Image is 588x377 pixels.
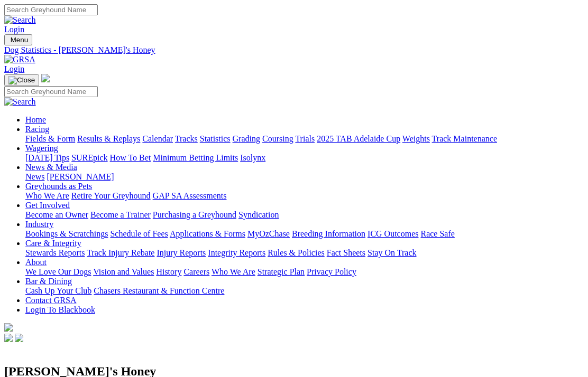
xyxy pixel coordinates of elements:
[4,25,24,34] a: Login
[25,286,91,295] a: Cash Up Your Club
[25,267,584,277] div: About
[233,134,260,143] a: Grading
[11,36,28,44] span: Menu
[212,267,255,276] a: Who We Are
[71,153,107,162] a: SUREpick
[25,229,584,239] div: Industry
[200,134,231,143] a: Statistics
[25,258,47,267] a: About
[25,229,108,238] a: Bookings & Scratchings
[142,134,173,143] a: Calendar
[110,153,151,162] a: How To Bet
[156,267,181,276] a: History
[25,305,95,314] a: Login To Blackbook
[258,267,305,276] a: Strategic Plan
[77,134,140,143] a: Results & Replays
[432,134,497,143] a: Track Maintenance
[4,334,13,342] img: facebook.svg
[262,134,293,143] a: Coursing
[292,229,365,238] a: Breeding Information
[110,229,168,238] a: Schedule of Fees
[25,125,49,134] a: Racing
[25,153,69,162] a: [DATE] Tips
[25,163,77,172] a: News & Media
[25,172,584,182] div: News & Media
[25,210,88,219] a: Become an Owner
[4,64,24,73] a: Login
[94,286,224,295] a: Chasers Restaurant & Function Centre
[25,182,92,191] a: Greyhounds as Pets
[25,286,584,296] div: Bar & Dining
[25,248,85,257] a: Stewards Reports
[25,248,584,258] div: Care & Integrity
[247,229,290,238] a: MyOzChase
[170,229,245,238] a: Applications & Forms
[25,191,584,201] div: Greyhounds as Pets
[153,210,236,219] a: Purchasing a Greyhound
[402,134,430,143] a: Weights
[93,267,154,276] a: Vision and Values
[4,323,13,332] img: logo-grsa-white.png
[420,229,454,238] a: Race Safe
[25,134,584,144] div: Racing
[175,134,198,143] a: Tracks
[295,134,315,143] a: Trials
[87,248,154,257] a: Track Injury Rebate
[25,210,584,220] div: Get Involved
[157,248,206,257] a: Injury Reports
[15,334,23,342] img: twitter.svg
[4,15,36,25] img: Search
[307,267,356,276] a: Privacy Policy
[4,86,98,97] input: Search
[238,210,279,219] a: Syndication
[4,4,98,15] input: Search
[268,248,325,257] a: Rules & Policies
[4,74,39,86] button: Toggle navigation
[25,134,75,143] a: Fields & Form
[25,115,46,124] a: Home
[153,191,227,200] a: GAP SA Assessments
[25,144,58,153] a: Wagering
[41,74,50,82] img: logo-grsa-white.png
[240,153,265,162] a: Isolynx
[25,191,69,200] a: Who We Are
[90,210,151,219] a: Become a Trainer
[25,296,76,305] a: Contact GRSA
[25,220,53,229] a: Industry
[4,45,584,55] a: Dog Statistics - [PERSON_NAME]'s Honey
[327,248,365,257] a: Fact Sheets
[4,97,36,107] img: Search
[183,267,209,276] a: Careers
[317,134,400,143] a: 2025 TAB Adelaide Cup
[47,172,114,181] a: [PERSON_NAME]
[368,229,418,238] a: ICG Outcomes
[25,172,44,181] a: News
[25,153,584,163] div: Wagering
[208,248,265,257] a: Integrity Reports
[368,248,416,257] a: Stay On Track
[153,153,238,162] a: Minimum Betting Limits
[71,191,151,200] a: Retire Your Greyhound
[25,277,72,286] a: Bar & Dining
[25,239,81,248] a: Care & Integrity
[25,267,91,276] a: We Love Our Dogs
[25,201,70,210] a: Get Involved
[8,76,35,84] img: Close
[4,34,32,45] button: Toggle navigation
[4,55,35,64] img: GRSA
